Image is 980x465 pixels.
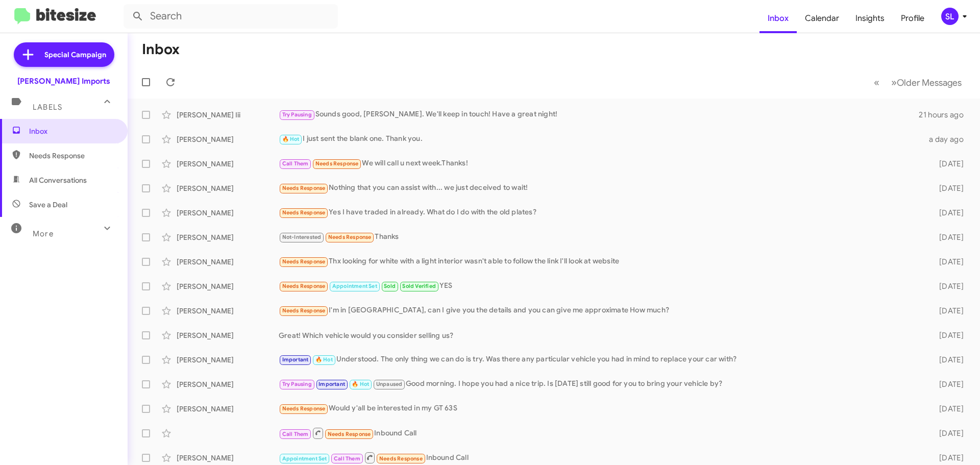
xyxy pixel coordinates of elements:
[334,455,360,462] span: Call Them
[891,76,897,89] span: »
[177,306,279,316] div: [PERSON_NAME]
[923,453,972,463] div: [DATE]
[33,103,62,112] span: Labels
[177,453,279,463] div: [PERSON_NAME]
[29,200,67,210] span: Save a Deal
[282,283,326,289] span: Needs Response
[142,41,180,58] h1: Inbox
[923,330,972,340] div: [DATE]
[282,185,326,191] span: Needs Response
[279,378,923,390] div: Good morning. I hope you had a nice trip. Is [DATE] still good for you to bring your vehicle by?
[318,381,345,387] span: Important
[847,4,893,33] a: Insights
[282,258,326,265] span: Needs Response
[44,50,106,60] span: Special Campaign
[893,4,933,33] a: Profile
[279,451,923,464] div: Inbound Call
[376,381,403,387] span: Unpaused
[279,158,923,169] div: We will call u next week.Thanks!
[279,256,923,267] div: Thx looking for white with a light interior wasn't able to follow the link I'll look at website
[279,207,923,218] div: Yes I have traded in already. What do I do with the old plates?
[923,281,972,291] div: [DATE]
[279,427,923,439] div: Inbound Call
[923,208,972,218] div: [DATE]
[923,379,972,389] div: [DATE]
[379,455,423,462] span: Needs Response
[759,4,797,33] a: Inbox
[279,354,923,365] div: Understood. The only thing we can do is try. Was there any particular vehicle you had in mind to ...
[328,431,371,437] span: Needs Response
[874,76,879,89] span: «
[282,431,309,437] span: Call Them
[282,356,309,363] span: Important
[933,8,969,25] button: SL
[923,232,972,242] div: [DATE]
[282,381,312,387] span: Try Pausing
[279,330,923,340] div: Great! Which vehicle would you consider selling us?
[29,175,87,185] span: All Conversations
[177,232,279,242] div: [PERSON_NAME]
[282,160,309,167] span: Call Them
[923,404,972,414] div: [DATE]
[384,283,396,289] span: Sold
[282,111,312,118] span: Try Pausing
[177,159,279,169] div: [PERSON_NAME]
[177,379,279,389] div: [PERSON_NAME]
[941,8,959,25] div: SL
[282,405,326,412] span: Needs Response
[885,72,968,93] button: Next
[177,281,279,291] div: [PERSON_NAME]
[279,182,923,194] div: Nothing that you can assist with... we just deceived to wait!
[923,134,972,144] div: a day ago
[279,133,923,145] div: I just sent the blank one. Thank you.
[282,307,326,314] span: Needs Response
[402,283,436,289] span: Sold Verified
[923,159,972,169] div: [DATE]
[328,234,372,240] span: Needs Response
[177,330,279,340] div: [PERSON_NAME]
[17,76,110,86] div: [PERSON_NAME] Imports
[279,280,923,292] div: YES
[919,110,972,120] div: 21 hours ago
[177,208,279,218] div: [PERSON_NAME]
[177,355,279,365] div: [PERSON_NAME]
[797,4,847,33] a: Calendar
[315,356,333,363] span: 🔥 Hot
[282,455,327,462] span: Appointment Set
[177,110,279,120] div: [PERSON_NAME] Iii
[923,306,972,316] div: [DATE]
[868,72,886,93] button: Previous
[177,183,279,193] div: [PERSON_NAME]
[279,403,923,414] div: Would y'all be interested in my GT 63S
[14,42,114,67] a: Special Campaign
[177,257,279,267] div: [PERSON_NAME]
[282,136,300,142] span: 🔥 Hot
[29,126,116,136] span: Inbox
[923,257,972,267] div: [DATE]
[124,4,338,29] input: Search
[868,72,968,93] nav: Page navigation example
[923,183,972,193] div: [DATE]
[923,428,972,438] div: [DATE]
[279,231,923,243] div: Thanks
[282,209,326,216] span: Needs Response
[279,109,919,120] div: Sounds good, [PERSON_NAME]. We'll keep in touch! Have a great night!
[29,151,116,161] span: Needs Response
[282,234,322,240] span: Not-Interested
[33,229,54,238] span: More
[315,160,359,167] span: Needs Response
[332,283,377,289] span: Appointment Set
[279,305,923,316] div: I'm in [GEOGRAPHIC_DATA], can I give you the details and you can give me approximate How much?
[923,355,972,365] div: [DATE]
[897,77,962,88] span: Older Messages
[177,404,279,414] div: [PERSON_NAME]
[177,134,279,144] div: [PERSON_NAME]
[352,381,369,387] span: 🔥 Hot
